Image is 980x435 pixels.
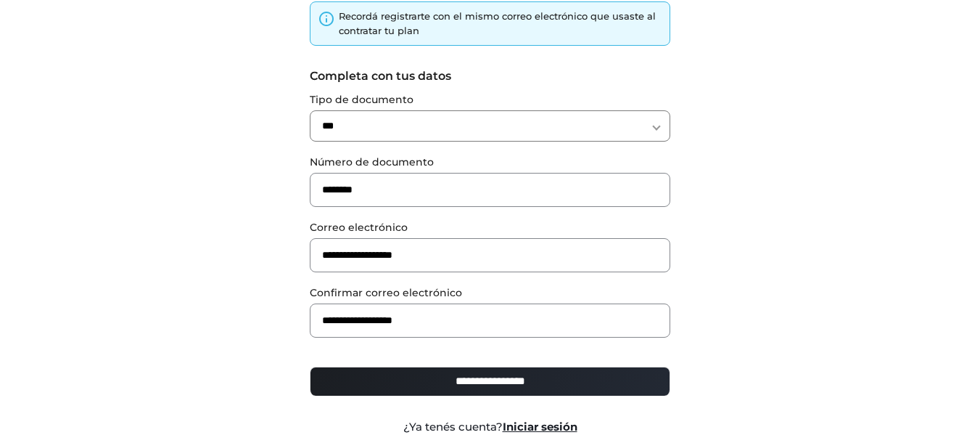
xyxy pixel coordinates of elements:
[310,92,670,107] label: Tipo de documento
[310,220,670,235] label: Correo electrónico
[310,285,670,301] label: Confirmar correo electrónico
[310,155,670,170] label: Número de documento
[339,9,662,38] div: Recordá registrarte con el mismo correo electrónico que usaste al contratar tu plan
[310,68,670,85] label: Completa con tus datos
[503,420,577,434] a: Iniciar sesión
